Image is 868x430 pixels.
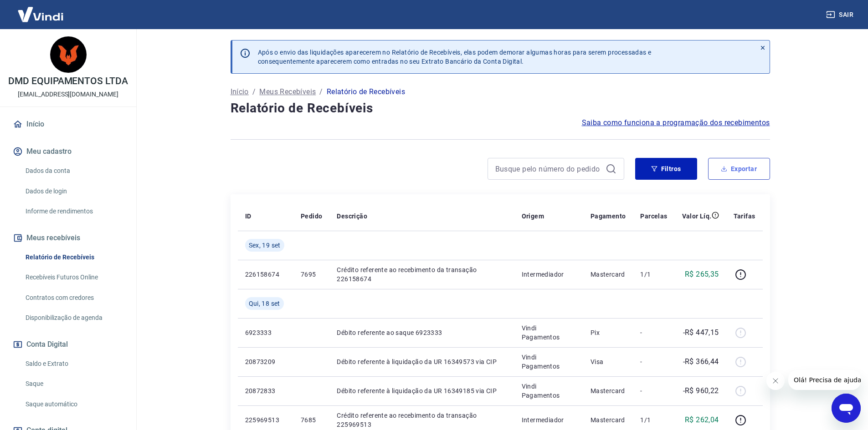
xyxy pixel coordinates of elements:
[685,415,719,425] p: R$ 262,04
[766,372,785,390] iframe: Fechar mensagem
[682,212,712,221] p: Valor Líq.
[11,142,125,162] button: Meu cadastro
[708,158,770,180] button: Exportar
[337,328,507,337] p: Débito referente ao saque 6923333
[18,90,118,99] p: [EMAIL_ADDRESS][DOMAIN_NAME]
[591,386,626,395] p: Mastercard
[11,228,125,248] button: Meus recebíveis
[635,158,697,180] button: Filtros
[522,415,576,425] p: Intermediador
[22,248,125,267] a: Relatório de Recebíveis
[337,265,507,283] p: Crédito referente ao recebimento da transação 226158674
[259,86,316,97] a: Meus Recebíveis
[640,270,667,279] p: 1/1
[11,0,70,28] img: Vindi
[231,99,770,117] h4: Relatório de Recebíveis
[22,182,125,201] a: Dados de login
[245,328,286,337] p: 6923333
[591,328,626,337] p: Pix
[640,357,667,366] p: -
[683,327,719,338] p: -R$ 447,15
[22,162,125,180] a: Dados da conta
[591,357,626,366] p: Visa
[591,270,626,279] p: Mastercard
[337,212,367,221] p: Descrição
[591,212,626,221] p: Pagamento
[22,354,125,373] a: Saldo e Extrato
[832,394,861,423] iframe: Botão para abrir a janela de mensagens
[327,86,405,97] p: Relatório de Recebíveis
[22,268,125,287] a: Recebíveis Futuros Online
[249,241,281,250] span: Sex, 19 set
[301,212,322,221] p: Pedido
[245,357,286,366] p: 20873209
[582,117,770,128] a: Saiba como funciona a programação dos recebimentos
[11,334,125,354] button: Conta Digital
[258,48,652,66] p: Após o envio das liquidações aparecerem no Relatório de Recebíveis, elas podem demorar algumas ho...
[337,411,507,429] p: Crédito referente ao recebimento da transação 225969513
[8,76,128,86] p: DMD EQUIPAMENTOS LTDA
[252,86,256,97] p: /
[683,385,719,396] p: -R$ 960,22
[591,415,626,425] p: Mastercard
[640,415,667,425] p: 1/1
[245,212,252,221] p: ID
[50,36,87,73] img: c05372d4-3466-474d-a193-cf8ef39b4877.jpeg
[22,374,125,393] a: Saque
[22,288,125,307] a: Contratos com credores
[337,357,507,366] p: Débito referente à liquidação da UR 16349573 via CIP
[22,309,125,327] a: Disponibilização de agenda
[301,270,322,279] p: 7695
[495,162,602,176] input: Busque pelo número do pedido
[685,269,719,280] p: R$ 265,35
[245,415,286,425] p: 225969513
[337,386,507,395] p: Débito referente à liquidação da UR 16349185 via CIP
[522,212,544,221] p: Origem
[522,270,576,279] p: Intermediador
[22,202,125,221] a: Informe de rendimentos
[522,324,576,342] p: Vindi Pagamentos
[683,356,719,367] p: -R$ 366,44
[245,386,286,395] p: 20872833
[319,86,323,97] p: /
[22,395,125,414] a: Saque automático
[301,415,322,425] p: 7685
[249,299,280,308] span: Qui, 18 set
[522,382,576,400] p: Vindi Pagamentos
[824,6,857,23] button: Sair
[5,6,77,14] span: Olá! Precisa de ajuda?
[231,86,249,97] a: Início
[640,212,667,221] p: Parcelas
[788,370,861,390] iframe: Mensagem da empresa
[640,386,667,395] p: -
[522,353,576,371] p: Vindi Pagamentos
[11,114,125,134] a: Início
[734,212,755,221] p: Tarifas
[640,328,667,337] p: -
[245,270,286,279] p: 226158674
